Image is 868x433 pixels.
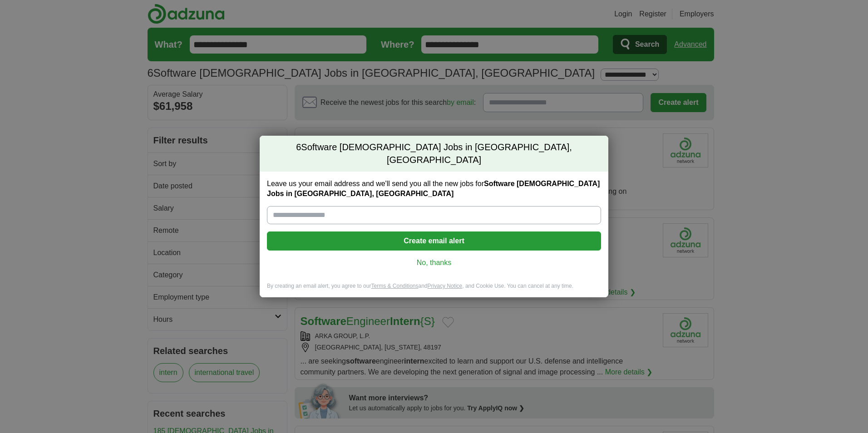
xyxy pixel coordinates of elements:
[260,136,608,172] h2: Software [DEMOGRAPHIC_DATA] Jobs in [GEOGRAPHIC_DATA], [GEOGRAPHIC_DATA]
[267,231,601,251] button: Create email alert
[267,179,601,199] label: Leave us your email address and we'll send you all the new jobs for
[260,282,608,297] div: By creating an email alert, you agree to our and , and Cookie Use. You can cancel at any time.
[371,283,418,289] a: Terms & Conditions
[296,141,301,154] span: 6
[428,283,463,289] a: Privacy Notice
[274,258,594,268] a: No, thanks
